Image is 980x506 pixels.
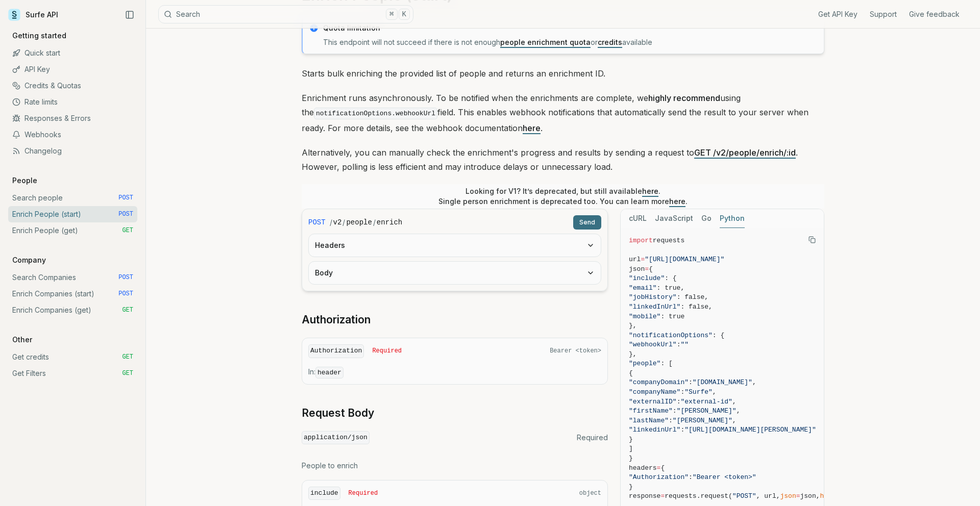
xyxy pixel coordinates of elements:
span: GET [122,353,133,361]
span: "externalID" [629,398,677,406]
span: GET [122,306,133,314]
p: People [8,175,41,186]
button: Send [573,215,601,230]
span: }, [629,322,637,330]
a: Support [870,9,897,19]
span: , [713,388,717,396]
span: : [669,417,673,424]
span: / [330,217,332,227]
a: people enrichment quota [500,38,591,46]
span: = [796,492,800,500]
kbd: K [399,9,410,20]
span: "Authorization" [629,473,689,481]
span: "[PERSON_NAME]" [673,417,732,424]
span: : { [665,274,676,282]
a: Enrich Companies (start) POST [8,286,137,302]
span: "[PERSON_NAME]" [677,407,737,415]
span: : [673,407,677,415]
p: Enrichment runs asynchronously. To be notified when the enrichments are complete, we using the fi... [302,91,824,135]
span: : { [713,332,724,339]
span: , [737,407,741,415]
span: , [752,378,756,386]
span: }, [629,350,637,358]
span: json, [800,492,820,500]
span: GET [122,226,133,235]
p: Other [8,335,36,345]
span: { [649,265,653,273]
span: , url, [756,492,780,500]
span: : [ [660,360,672,367]
span: "companyName" [629,388,680,396]
span: } [629,483,633,491]
span: "[URL][DOMAIN_NAME][PERSON_NAME]" [684,426,816,434]
span: { [660,464,665,472]
span: "linkedinUrl" [629,426,680,434]
strong: highly recommend [648,93,720,103]
span: / [373,217,376,227]
code: notificationOptions.webhookUrl [314,108,437,119]
span: "jobHistory" [629,293,677,301]
span: , [732,398,737,406]
a: Credits & Quotas [8,78,137,94]
a: Search Companies POST [8,269,137,286]
a: here [642,187,658,195]
a: Webhooks [8,127,137,143]
span: POST [118,210,133,218]
span: import [629,237,653,244]
button: cURL [629,209,647,228]
span: headers [629,464,657,472]
p: Starts bulk enriching the provided list of people and returns an enrichment ID. [302,66,824,81]
span: : [689,473,693,481]
span: = [660,492,665,500]
span: "include" [629,274,665,282]
span: } [629,436,633,443]
span: json [780,492,796,500]
span: "companyDomain" [629,378,689,386]
a: API Key [8,61,137,78]
span: , [732,417,737,424]
span: response [629,492,660,500]
a: Authorization [302,313,371,327]
span: "linkedInUrl" [629,303,680,311]
span: Required [372,347,402,355]
p: Looking for V1? It’s deprecated, but still available . Single person enrichment is deprecated too... [438,186,688,207]
span: : true [660,313,684,320]
span: = [641,256,645,263]
span: "notificationOptions" [629,332,713,339]
a: Responses & Errors [8,110,137,127]
a: Enrich People (get) GET [8,222,137,239]
span: = [657,464,661,472]
span: : [677,341,681,348]
span: "POST" [732,492,756,500]
span: POST [308,217,326,227]
span: "[DOMAIN_NAME]" [693,378,752,386]
span: requests [653,237,684,244]
code: people [346,217,372,227]
span: POST [118,290,133,298]
span: Required [577,433,608,443]
span: "webhookUrl" [629,341,677,348]
p: Alternatively, you can manually check the enrichment's progress and results by sending a request ... [302,145,824,174]
span: : true, [657,284,685,292]
button: Body [309,262,601,284]
span: POST [118,273,133,282]
a: Get credits GET [8,349,137,365]
button: JavaScript [655,209,693,228]
a: Enrich Companies (get) GET [8,302,137,318]
a: Enrich People (start) POST [8,206,137,222]
kbd: ⌘ [386,9,397,20]
button: Python [720,209,745,228]
span: : [680,426,684,434]
span: / [342,217,345,227]
span: POST [118,194,133,202]
a: Request Body [302,406,374,420]
span: "Bearer <token>" [693,473,756,481]
a: GET /v2/people/enrich/:id [694,147,796,158]
span: "" [680,341,689,348]
span: "external-id" [680,398,732,406]
code: header [315,367,344,378]
span: GET [122,369,133,377]
span: : [677,398,681,406]
span: : false, [677,293,708,301]
a: here [669,197,685,206]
